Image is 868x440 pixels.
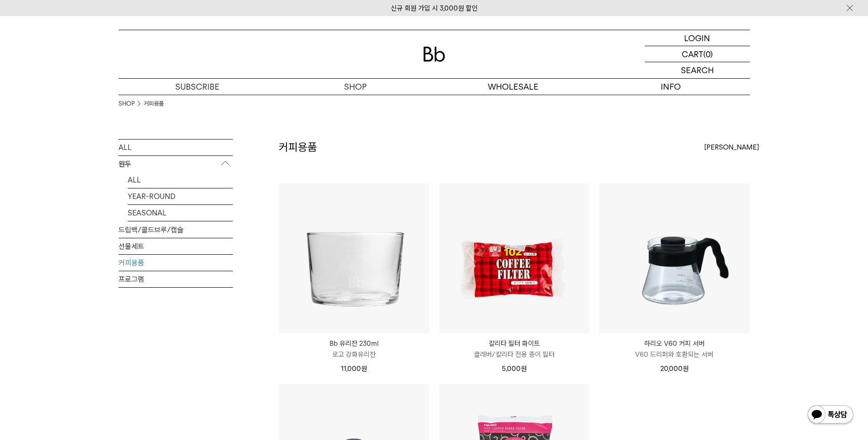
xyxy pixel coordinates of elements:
[128,188,233,204] a: YEAR-ROUND
[439,183,589,333] img: 칼리타 필터 화이트
[341,365,367,373] span: 11,000
[391,4,478,12] a: 신규 회원 가입 시 3,000원 할인
[279,338,429,349] p: Bb 유리잔 230ml
[119,156,233,172] p: 원두
[599,183,749,333] img: 하리오 V60 커피 서버
[119,79,276,95] a: SUBSCRIBE
[279,140,317,155] h2: 커피용품
[682,46,703,62] p: CART
[119,99,135,108] a: SHOP
[128,172,233,188] a: ALL
[599,338,749,349] p: 하리오 V60 커피 서버
[704,142,759,153] span: [PERSON_NAME]
[423,47,445,62] img: 로고
[521,365,527,373] span: 원
[119,140,233,156] a: ALL
[276,79,434,95] a: SHOP
[599,349,749,360] p: V60 드리퍼와 호환되는 서버
[279,338,429,360] a: Bb 유리잔 230ml 로고 강화유리잔
[660,365,689,373] span: 20,000
[361,365,367,373] span: 원
[439,338,589,360] a: 칼리타 필터 화이트 클레버/칼리타 전용 종이 필터
[128,205,233,221] a: SEASONAL
[592,79,750,95] p: INFO
[434,79,592,95] p: WHOLESALE
[684,30,710,46] p: LOGIN
[119,222,233,238] a: 드립백/콜드브루/캡슐
[279,183,429,333] img: Bb 유리잔 230ml
[645,30,750,46] a: LOGIN
[681,62,714,78] p: SEARCH
[119,271,233,287] a: 프로그램
[144,99,164,108] a: 커피용품
[645,46,750,62] a: CART (0)
[599,338,749,360] a: 하리오 V60 커피 서버 V60 드리퍼와 호환되는 서버
[279,349,429,360] p: 로고 강화유리잔
[502,365,527,373] span: 5,000
[119,238,233,254] a: 선물세트
[807,404,854,426] img: 카카오톡 채널 1:1 채팅 버튼
[119,255,233,271] a: 커피용품
[439,349,589,360] p: 클레버/칼리타 전용 종이 필터
[703,46,713,62] p: (0)
[439,338,589,349] p: 칼리타 필터 화이트
[683,365,689,373] span: 원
